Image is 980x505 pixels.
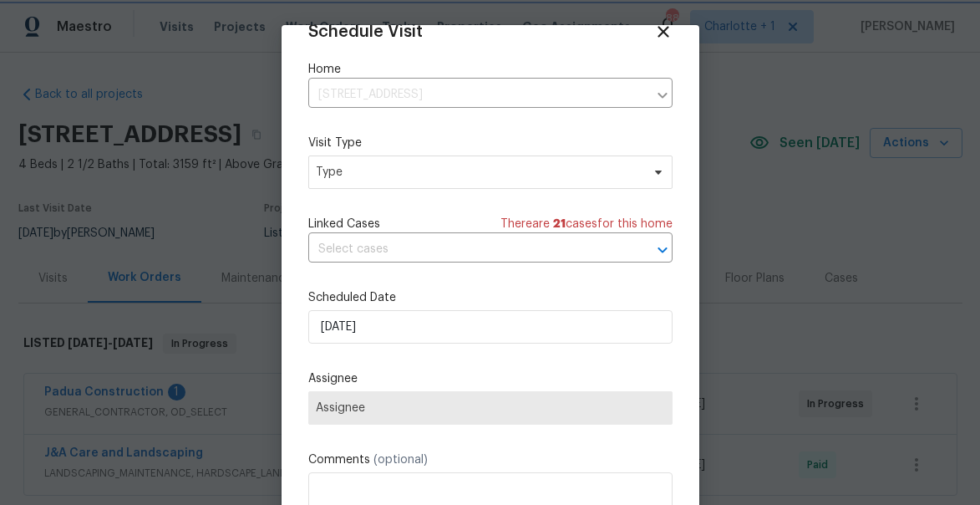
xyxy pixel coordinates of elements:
span: (optional) [373,454,428,466]
span: Assignee [316,401,665,415]
label: Assignee [308,370,673,387]
label: Scheduled Date [308,289,673,306]
span: Schedule Visit [308,23,423,40]
span: Linked Cases [308,216,380,232]
input: Select cases [308,237,626,263]
label: Home [308,61,673,78]
span: Close [654,23,673,41]
label: Comments [308,451,673,468]
span: Type [316,164,641,181]
span: There are case s for this home [500,216,673,232]
button: Open [651,238,674,262]
label: Visit Type [308,135,673,151]
input: M/D/YYYY [308,310,673,344]
input: Enter in an address [308,82,647,108]
span: 21 [553,218,566,230]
